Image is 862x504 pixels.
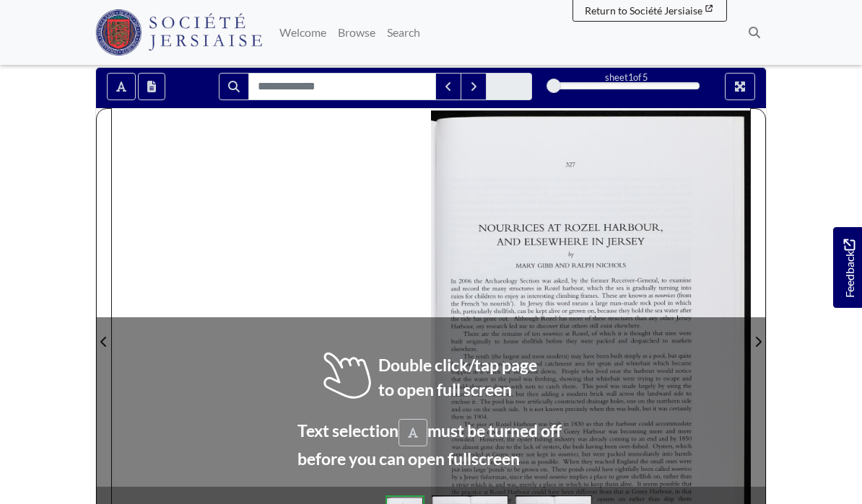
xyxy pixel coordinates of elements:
[628,71,633,83] span: 1
[95,6,262,59] a: Société Jersiaise logo
[585,4,702,17] span: Return to Société Jersiaise
[248,73,436,100] input: Search for
[833,227,862,308] a: Would you like to provide feedback?
[435,73,461,100] button: Previous Match
[381,18,426,47] a: Search
[554,71,700,84] div: sheet of 5
[138,73,165,100] button: Open transcription window
[461,73,487,100] button: Next Match
[725,73,755,100] button: Full screen mode
[95,9,262,56] img: Société Jersiaise
[274,18,332,47] a: Welcome
[219,73,249,100] button: Search
[840,239,858,297] span: Feedback
[107,73,136,100] button: Toggle text selection (Alt+T)
[332,18,381,47] a: Browse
